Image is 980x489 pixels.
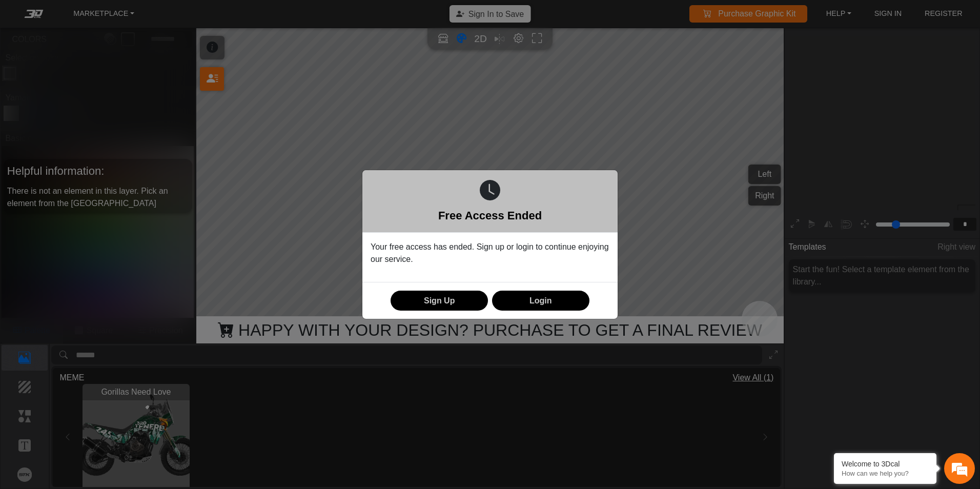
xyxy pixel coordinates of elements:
h5: Free Access Ended [438,207,542,224]
p: How can we help you? [842,470,929,477]
p: Your free access has ended. Sign up or login to continue enjoying our service. [371,241,609,266]
button: Sign Up [391,291,488,311]
div: Welcome to 3Dcal [842,460,929,468]
button: Login [492,291,589,311]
